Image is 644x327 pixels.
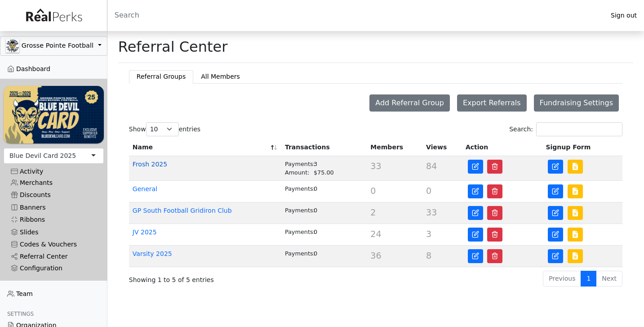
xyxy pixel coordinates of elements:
[129,122,200,136] label: Show entries
[133,185,157,193] a: General
[462,139,542,156] th: Action
[572,209,579,216] img: file-lines.svg
[285,249,363,258] div: 0
[370,229,381,239] span: 24
[572,231,579,238] img: file-lines.svg
[4,86,104,143] img: WvZzOez5OCqmO91hHZfJL7W2tJ07LbGMjwPPNJwI.png
[285,160,363,177] div: 3 $75.00
[146,122,179,136] select: Showentries
[281,139,367,156] th: Transactions
[370,161,381,171] span: 33
[118,38,228,55] h1: Referral Center
[509,122,622,136] label: Search:
[11,264,97,272] div: Configuration
[426,161,437,171] span: 84
[133,228,157,236] a: JV 2025
[536,122,622,136] input: Search:
[604,9,644,22] a: Sign out
[285,168,314,177] div: Amount:
[572,163,579,170] img: file-lines.svg
[426,229,431,239] span: 3
[285,184,314,193] div: Payments:
[457,94,527,112] button: Export Referrals
[426,207,437,217] span: 33
[133,250,172,257] a: Varsity 2025
[285,249,314,258] div: Payments:
[285,184,363,193] div: 0
[581,271,596,287] a: 1
[370,251,381,260] span: 36
[285,160,314,168] div: Payments:
[133,161,167,168] a: Frosh 2025
[129,70,193,83] button: Referral Groups
[4,202,104,214] a: Banners
[107,4,604,26] input: Search
[4,238,104,251] a: Codes & Vouchers
[370,207,376,217] span: 2
[7,311,34,317] span: Settings
[285,206,314,215] div: Payments:
[542,139,622,156] th: Signup Form
[9,151,76,161] div: Blue Devil Card 2025
[129,139,281,156] th: Name
[367,139,422,156] th: Members
[572,188,579,195] img: file-lines.svg
[129,270,329,285] div: Showing 1 to 5 of 5 entries
[285,206,363,215] div: 0
[4,189,104,201] a: Discounts
[285,228,314,236] div: Payments:
[422,139,462,156] th: Views
[426,186,431,196] span: 0
[285,228,363,236] div: 0
[426,251,431,260] span: 8
[21,5,86,26] img: real_perks_logo-01.svg
[6,39,19,53] img: GAa1zriJJmkmu1qRtUwg8x1nQwzlKm3DoqW9UgYl.jpg
[4,226,104,238] a: Slides
[133,207,232,214] a: GP South Football Gridiron Club
[572,252,579,260] img: file-lines.svg
[4,251,104,263] a: Referral Center
[11,168,97,175] div: Activity
[534,94,619,112] button: Fundraising Settings
[193,70,248,83] button: All Members
[369,94,450,112] button: Add Referral Group
[370,186,376,196] span: 0
[4,177,104,189] a: Merchants
[4,214,104,226] a: Ribbons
